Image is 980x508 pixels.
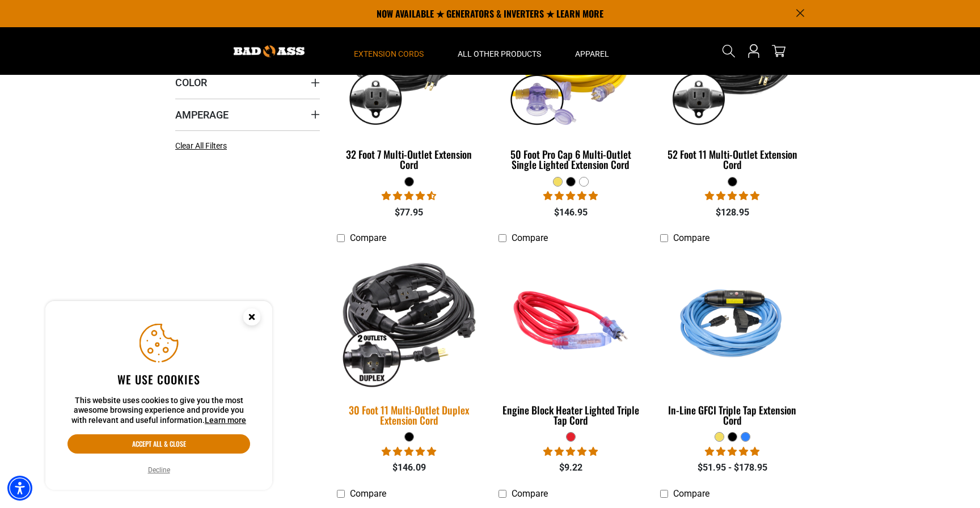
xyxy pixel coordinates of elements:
[720,42,738,60] summary: Search
[382,190,436,201] span: 4.74 stars
[512,232,548,243] span: Compare
[175,99,320,130] summary: Amperage
[382,446,436,457] span: 5.00 stars
[660,249,805,432] a: Light Blue In-Line GFCI Triple Tap Extension Cord
[673,232,709,243] span: Compare
[337,206,481,219] div: $77.95
[499,255,642,385] img: red
[205,416,246,425] a: This website uses cookies to give you the most awesome browsing experience and provide you with r...
[175,141,227,150] span: Clear All Filters
[67,434,250,454] button: Accept all & close
[350,232,386,243] span: Compare
[499,461,643,475] div: $9.22
[705,190,759,201] span: 4.95 stars
[745,27,763,75] a: Open this option
[499,149,643,170] div: 50 Foot Pro Cap 6 Multi-Outlet Single Lighted Extension Cord
[458,49,541,59] span: All Other Products
[770,44,788,58] a: cart
[175,76,207,89] span: Color
[558,27,626,75] summary: Apparel
[45,301,272,490] aside: Cookie Consent
[175,66,320,98] summary: Color
[67,396,250,426] p: This website uses cookies to give you the most awesome browsing experience and provide you with r...
[175,140,231,152] a: Clear All Filters
[660,461,805,475] div: $51.95 - $178.95
[337,149,481,170] div: 32 Foot 7 Multi-Outlet Extension Cord
[575,49,609,59] span: Apparel
[337,461,481,475] div: $146.09
[145,464,174,476] button: Decline
[673,488,709,499] span: Compare
[350,488,386,499] span: Compare
[512,488,548,499] span: Compare
[67,372,250,387] h2: We use cookies
[7,476,32,501] div: Accessibility Menu
[330,248,489,393] img: black
[705,446,759,457] span: 5.00 stars
[499,206,643,219] div: $146.95
[660,206,805,219] div: $128.95
[441,27,558,75] summary: All Other Products
[660,149,805,170] div: 52 Foot 11 Multi-Outlet Extension Cord
[660,405,805,425] div: In-Line GFCI Triple Tap Extension Cord
[337,27,441,75] summary: Extension Cords
[543,446,598,457] span: 5.00 stars
[499,249,643,432] a: red Engine Block Heater Lighted Triple Tap Cord
[354,49,424,59] span: Extension Cords
[543,190,598,201] span: 4.80 stars
[337,249,481,432] a: black 30 Foot 11 Multi-Outlet Duplex Extension Cord
[231,301,272,336] button: Close this option
[175,108,229,121] span: Amperage
[234,45,305,57] img: Bad Ass Extension Cords
[337,405,481,425] div: 30 Foot 11 Multi-Outlet Duplex Extension Cord
[499,405,643,425] div: Engine Block Heater Lighted Triple Tap Cord
[661,255,804,385] img: Light Blue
